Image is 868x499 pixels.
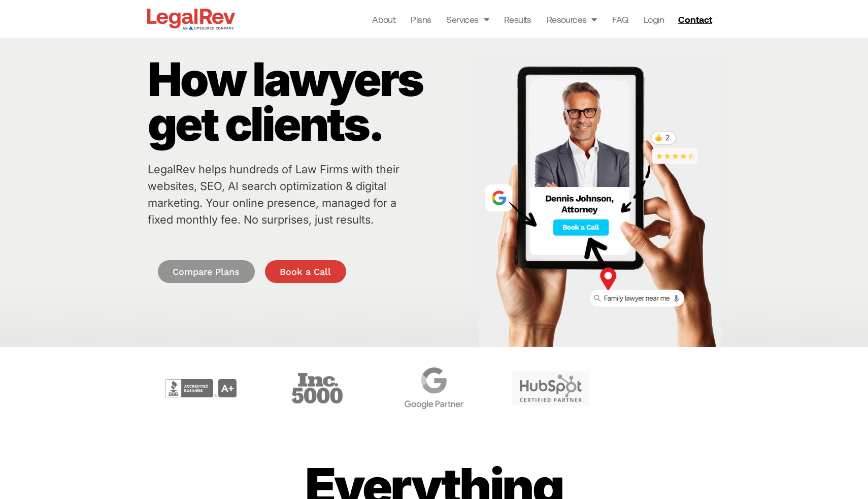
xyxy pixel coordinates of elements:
a: Compare Plans [158,260,255,283]
div: 6 / 6 [612,362,723,414]
a: Resources [547,12,597,26]
span: Contact [678,15,712,24]
a: Plans [411,12,431,26]
a: Contact [674,11,719,27]
div: 4 / 6 [378,362,490,414]
a: FAQ [612,12,628,26]
nav: Menu [372,12,664,26]
div: 3 / 6 [261,362,373,414]
div: 2 / 6 [145,362,256,414]
p: How lawyers get clients. [148,57,475,146]
div: 5 / 6 [495,362,607,414]
span: Compare Plans [173,267,240,276]
a: Services [446,12,489,26]
a: Book a Call [265,260,346,283]
a: Login [644,12,664,26]
div: Carousel [145,362,723,414]
a: Results [504,12,531,26]
a: LegalRev helps hundreds of Law Firms with their websites, SEO, AI search optimization & digital m... [148,163,399,226]
span: Book a Call [280,267,331,276]
a: About [372,12,395,26]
